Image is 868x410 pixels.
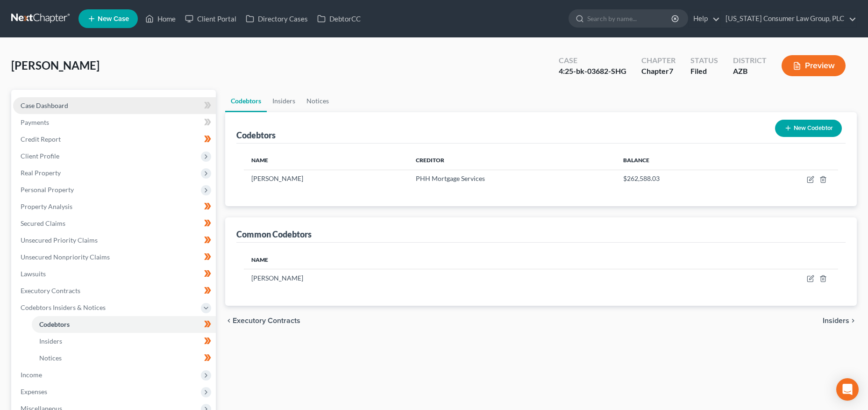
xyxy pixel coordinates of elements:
[39,337,62,345] span: Insiders
[236,129,276,141] div: Codebtors
[641,66,676,77] div: Chapter
[180,10,241,27] a: Client Portal
[13,114,216,131] a: Payments
[225,317,233,324] i: chevron_left
[669,66,673,75] span: 7
[11,58,100,72] span: [PERSON_NAME]
[21,152,59,160] span: Client Profile
[733,66,767,77] div: AZB
[251,157,268,164] span: Name
[225,317,300,324] button: chevron_left Executory Contracts
[823,317,849,324] span: Insiders
[782,55,846,76] button: Preview
[416,174,485,182] span: PHH Mortgage Services
[32,316,216,333] a: Codebtors
[21,388,47,396] span: Expenses
[251,256,268,263] span: Name
[641,55,676,66] div: Chapter
[13,232,216,249] a: Unsecured Priority Claims
[39,320,70,328] span: Codebtors
[823,317,857,324] button: Insiders chevron_right
[559,55,626,66] div: Case
[416,157,444,164] span: Creditor
[267,90,301,112] a: Insiders
[836,378,859,401] div: Open Intercom Messenger
[690,66,718,77] div: Filed
[39,354,62,362] span: Notices
[21,253,110,261] span: Unsecured Nonpriority Claims
[21,135,61,143] span: Credit Report
[849,317,857,324] i: chevron_right
[21,371,42,379] span: Income
[21,236,98,244] span: Unsecured Priority Claims
[13,282,216,299] a: Executory Contracts
[21,287,80,295] span: Executory Contracts
[21,186,74,194] span: Personal Property
[32,350,216,367] a: Notices
[721,10,856,27] a: [US_STATE] Consumer Law Group, PLC
[13,198,216,215] a: Property Analysis
[13,97,216,114] a: Case Dashboard
[233,317,300,324] span: Executory Contracts
[236,229,312,240] div: Common Codebtors
[623,157,649,164] span: Balance
[13,266,216,282] a: Lawsuits
[623,174,660,182] span: $262,588.03
[21,118,49,126] span: Payments
[313,10,365,27] a: DebtorCC
[21,202,72,210] span: Property Analysis
[13,131,216,148] a: Credit Report
[225,90,267,112] a: Codebtors
[21,219,65,227] span: Secured Claims
[13,249,216,266] a: Unsecured Nonpriority Claims
[98,15,129,22] span: New Case
[32,333,216,350] a: Insiders
[301,90,334,112] a: Notices
[21,101,68,109] span: Case Dashboard
[733,55,767,66] div: District
[21,303,106,311] span: Codebtors Insiders & Notices
[559,66,626,77] div: 4:25-bk-03682-SHG
[241,10,313,27] a: Directory Cases
[21,169,61,177] span: Real Property
[689,10,720,27] a: Help
[587,10,673,27] input: Search by name...
[21,270,46,278] span: Lawsuits
[251,274,303,282] span: [PERSON_NAME]
[690,55,718,66] div: Status
[251,174,303,182] span: [PERSON_NAME]
[141,10,180,27] a: Home
[13,215,216,232] a: Secured Claims
[775,120,842,137] button: New Codebtor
